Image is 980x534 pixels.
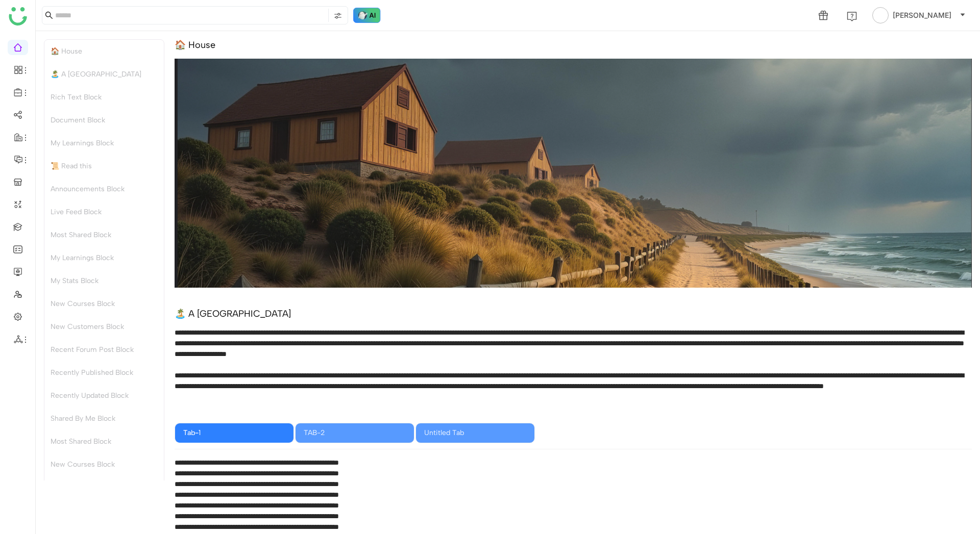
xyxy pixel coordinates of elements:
div: Recent Forum Post Block [44,338,164,361]
div: Recently Published Block [44,361,164,384]
div: New Courses Block [44,453,164,476]
div: Document Block [44,109,164,132]
div: Untitled Tab [424,427,526,439]
div: Tab-1 [183,427,285,439]
div: Most Shared Block [44,223,164,246]
div: 📜 Read this [44,155,164,177]
img: logo [9,7,27,26]
div: 🏠 House [175,39,215,50]
button: [PERSON_NAME] [870,7,968,23]
img: avatar [872,7,889,23]
div: Live Feed Block [44,200,164,223]
div: Shared By Me Block [44,476,164,499]
div: Rich Text Block [44,86,164,109]
img: help.svg [847,11,857,21]
div: 🏠 House [44,40,164,63]
img: ask-buddy-hover.svg [353,8,381,23]
div: Shared By Me Block [44,407,164,430]
span: [PERSON_NAME] [893,10,951,21]
div: Most Shared Block [44,430,164,453]
img: search-type.svg [334,12,342,20]
div: My Learnings Block [44,132,164,155]
div: My Learnings Block [44,246,164,269]
div: 🏝️ A [GEOGRAPHIC_DATA] [44,63,164,86]
div: 🏝️ A [GEOGRAPHIC_DATA] [175,308,291,319]
div: New Courses Block [44,292,164,315]
div: My Stats Block [44,269,164,292]
div: TAB-2 [304,427,406,439]
div: New Customers Block [44,315,164,338]
div: Recently Updated Block [44,384,164,407]
img: 68553b2292361c547d91f02a [175,59,972,288]
div: Announcements Block [44,177,164,200]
